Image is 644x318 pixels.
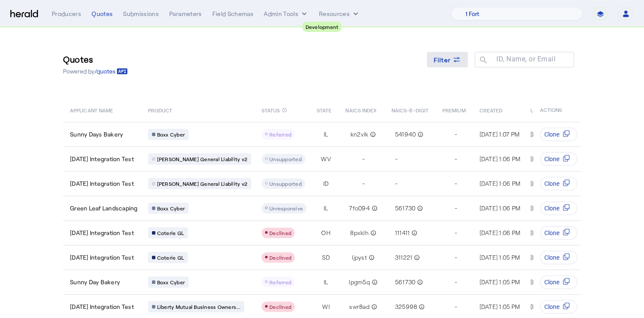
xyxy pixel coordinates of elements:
[455,204,457,213] span: -
[395,253,413,262] span: 311221
[349,278,370,286] span: lpgm5q
[92,10,113,18] div: Quotes
[540,226,578,240] button: Clone
[544,253,559,262] span: Clone
[496,55,556,63] mat-label: ID, Name, or Email
[395,155,398,163] span: -
[322,253,330,262] span: SD
[52,10,81,18] div: Producers
[70,229,134,237] span: [DATE] Integration Test
[455,155,457,163] span: -
[530,180,571,187] span: [DATE] 1:06 PM
[269,254,291,261] span: Declined
[455,253,457,262] span: -
[544,155,559,163] span: Clone
[455,130,457,139] span: -
[412,253,420,262] mat-icon: info_outline
[169,10,202,18] div: Parameters
[10,10,38,18] img: Herald Logo
[269,304,291,310] span: Declined
[434,55,451,64] span: Filter
[530,105,553,114] span: UPDATED
[157,279,185,286] span: Boxx Cyber
[157,131,185,138] span: Boxx Cyber
[544,179,559,188] span: Clone
[70,204,138,213] span: Green Leaf Landscaping
[323,179,329,188] span: ID
[368,130,376,139] mat-icon: info_outline
[540,152,578,166] button: Clone
[212,10,254,18] div: Field Schemas
[480,229,521,236] span: [DATE] 1:06 PM
[269,181,302,187] span: Unsupported
[269,131,291,137] span: Referred
[70,155,134,163] span: [DATE] Integration Test
[544,204,559,213] span: Clone
[417,302,425,311] mat-icon: info_outline
[264,10,309,18] button: internal dropdown menu
[369,302,377,311] mat-icon: info_outline
[415,278,423,286] mat-icon: info_outline
[321,155,331,163] span: WV
[324,204,328,213] span: IL
[63,53,128,65] h3: Quotes
[70,278,120,286] span: Sunny Day Bakery
[410,229,417,237] mat-icon: info_outline
[455,229,457,237] span: -
[70,302,134,311] span: [DATE] Integration Test
[540,275,578,289] button: Clone
[352,253,367,262] span: ljpyst
[350,229,369,237] span: 8pxklh
[530,204,571,212] span: [DATE] 1:06 PM
[319,10,360,18] button: Resources dropdown menu
[70,253,134,262] span: [DATE] Integration Test
[480,303,520,310] span: [DATE] 1:05 PM
[395,229,410,237] span: 111411
[367,253,375,262] mat-icon: info_outline
[540,127,578,141] button: Clone
[95,67,128,76] a: /quotes
[362,179,365,188] span: -
[317,105,331,114] span: STATE
[349,302,369,311] span: swr8ad
[530,130,571,138] span: [DATE] 1:07 PM
[395,278,416,286] span: 561730
[530,278,571,286] span: [DATE] 1:05 PM
[533,98,581,122] th: ACTIONS
[350,130,369,139] span: kn2vlk
[480,204,521,212] span: [DATE] 1:06 PM
[321,229,331,237] span: OH
[123,10,159,18] div: Submissions
[148,105,173,114] span: PRODUCT
[362,155,365,163] span: -
[157,303,240,310] span: Liberty Mutual Business Owners...
[70,179,134,188] span: [DATE] Integration Test
[544,302,559,311] span: Clone
[269,156,302,162] span: Unsupported
[416,130,423,139] mat-icon: info_outline
[544,278,559,286] span: Clone
[302,22,342,32] div: Development
[427,52,468,67] button: Filter
[455,278,457,286] span: -
[63,67,128,76] p: Powered by
[530,254,571,261] span: [DATE] 1:05 PM
[544,130,559,139] span: Clone
[269,279,291,285] span: Referred
[370,204,378,213] mat-icon: info_outline
[480,254,520,261] span: [DATE] 1:05 PM
[282,105,287,115] mat-icon: info_outline
[530,303,571,310] span: [DATE] 1:05 PM
[369,229,376,237] mat-icon: info_outline
[269,205,303,211] span: Unresponsive
[324,130,328,139] span: IL
[157,229,184,236] span: Coterie GL
[395,130,416,139] span: 541940
[70,130,123,139] span: Sunny Days Bakery
[540,251,578,264] button: Clone
[157,254,184,261] span: Coterie GL
[349,204,370,213] span: 7fo094
[540,201,578,215] button: Clone
[540,300,578,314] button: Clone
[395,302,417,311] span: 325998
